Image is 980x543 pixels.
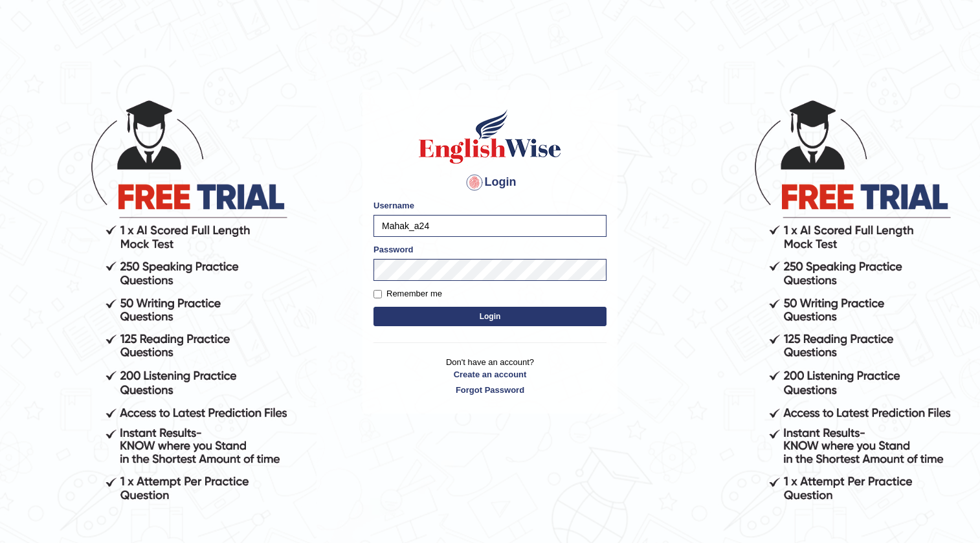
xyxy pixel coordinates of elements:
[373,243,413,256] label: Password
[373,384,607,396] a: Forgot Password
[373,356,607,396] p: Don't have an account?
[373,307,607,326] button: Login
[373,290,382,298] input: Remember me
[373,172,607,193] h4: Login
[373,368,607,381] a: Create an account
[416,107,564,166] img: Logo of English Wise sign in for intelligent practice with AI
[373,287,442,300] label: Remember me
[373,199,414,212] label: Username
